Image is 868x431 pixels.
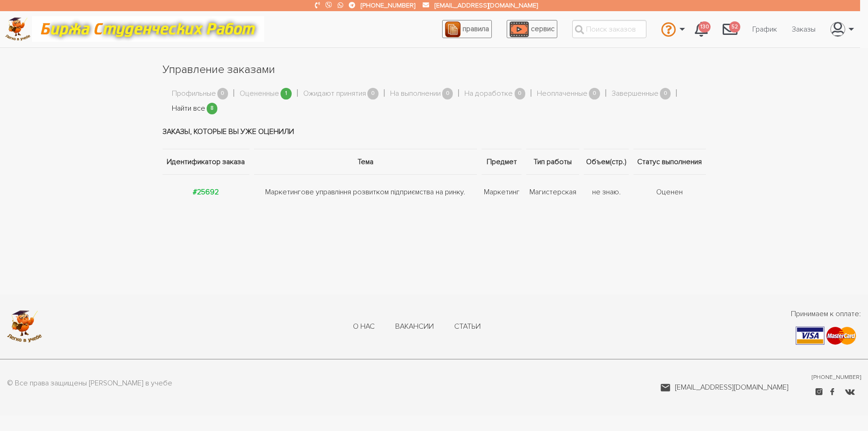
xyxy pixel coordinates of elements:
[729,21,740,33] span: 52
[812,373,861,382] a: [PHONE_NUMBER]
[784,20,823,38] a: Заказы
[479,149,524,175] th: Предмет
[531,24,555,33] span: сервис
[442,88,453,99] span: 0
[303,88,366,100] a: Ожидают принятия
[715,17,745,42] a: 52
[7,310,42,343] img: logo-c4363faeb99b52c628a42810ed6dfb4293a56d4e4775eb116515dfe7f33672af.png
[515,88,526,99] span: 0
[207,103,218,114] span: 8
[390,88,441,100] a: На выполнении
[507,20,557,38] a: сервис
[581,149,632,175] th: Объем(стр.)
[464,88,513,100] a: На доработке
[698,21,711,33] span: 130
[353,322,375,332] a: О нас
[479,175,524,210] td: Маркетинг
[612,88,659,100] a: Завершенные
[367,88,379,99] span: 0
[435,1,538,9] a: [EMAIL_ADDRESS][DOMAIN_NAME]
[361,1,415,9] a: [PHONE_NUMBER]
[5,17,31,41] img: logo-c4363faeb99b52c628a42810ed6dfb4293a56d4e4775eb116515dfe7f33672af.png
[7,378,172,390] p: © Все права защищены [PERSON_NAME] в учебе
[252,175,479,210] td: Маркетингове управління розвитком підприємства на ринку.
[796,326,856,345] img: payment-9f1e57a40afa9551f317c30803f4599b5451cfe178a159d0fc6f00a10d51d3ba.png
[660,88,671,99] span: 0
[442,20,492,38] a: правила
[745,20,784,38] a: График
[217,88,228,99] span: 0
[589,88,600,99] span: 0
[240,88,279,100] a: Оцененные
[687,17,715,42] a: 130
[172,88,216,100] a: Профильные
[32,16,264,42] img: motto-12e01f5a76059d5f6a28199ef077b1f78e012cfde436ab5cf1d4517935686d32.gif
[163,149,252,175] th: Идентификатор заказа
[524,149,581,175] th: Тип работы
[631,149,705,175] th: Статус выполнения
[172,103,205,115] a: Найти все
[537,88,587,100] a: Неоплаченные
[454,322,481,332] a: Статьи
[395,322,434,332] a: Вакансии
[163,114,706,149] td: Заказы, которые вы уже оценили
[281,88,292,99] span: 1
[631,175,705,210] td: Оценен
[252,149,479,175] th: Тема
[524,175,581,210] td: Магистерская
[193,187,219,197] a: #25692
[791,308,861,319] span: Принимаем к оплате:
[572,20,646,38] input: Поиск заказов
[660,382,789,393] a: [EMAIL_ADDRESS][DOMAIN_NAME]
[581,175,632,210] td: не знаю.
[675,382,789,393] span: [EMAIL_ADDRESS][DOMAIN_NAME]
[463,24,489,33] span: правила
[163,62,706,78] h1: Управление заказами
[445,21,461,37] img: agreement_icon-feca34a61ba7f3d1581b08bc946b2ec1ccb426f67415f344566775c155b7f62c.png
[509,21,529,37] img: play_icon-49f7f135c9dc9a03216cfdbccbe1e3994649169d890fb554cedf0eac35a01ba8.png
